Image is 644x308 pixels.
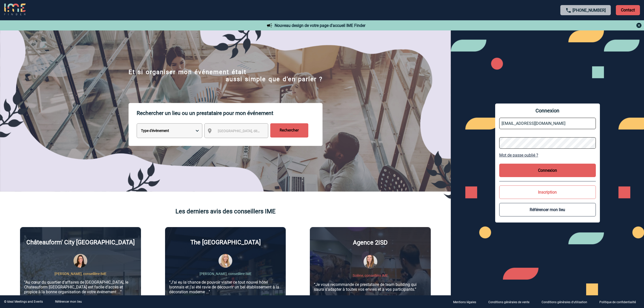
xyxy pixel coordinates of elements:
div: © Ideal Meetings and Events [4,300,43,303]
button: Référencer mon lieu [499,203,596,216]
p: Conditions générales d'utilisation [542,300,587,304]
a: Conditions générales d'utilisation [538,299,595,304]
p: Politique de confidentialité [599,300,636,304]
a: Mot de passe oublié ? [499,153,596,158]
span: [GEOGRAPHIC_DATA], département, région... [218,129,288,133]
p: “Je vous recommande ce prestataire de team building qui saura s’adapter à toutes vos envies et à ... [314,282,427,292]
button: Connexion [499,164,596,177]
p: Mentions légales [453,300,476,304]
a: Référencer mon lieu [55,300,82,303]
a: [PHONE_NUMBER] [573,8,606,13]
a: Politique de confidentialité [595,299,644,304]
p: Conditions générales de vente [488,300,529,304]
p: Contact [616,5,640,15]
input: Email * [499,118,596,129]
a: Conditions générales de vente [484,299,538,304]
img: call-24-px.png [565,7,571,13]
input: Rechercher [270,123,308,138]
p: “J’ai eu la chance de pouvoir visiter ce tout nouvel hôtel lyonnais et j’ai été ravie de découvri... [169,280,282,294]
button: Inscription [499,185,596,199]
p: Rechercher un lieu ou un prestataire pour mon événement [137,103,323,123]
a: Mentions légales [449,299,484,304]
span: Connexion [499,108,596,114]
p: “Au cœur du quartier d’affaires de [GEOGRAPHIC_DATA], le Chateauform [GEOGRAPHIC_DATA] est facile... [24,280,137,294]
